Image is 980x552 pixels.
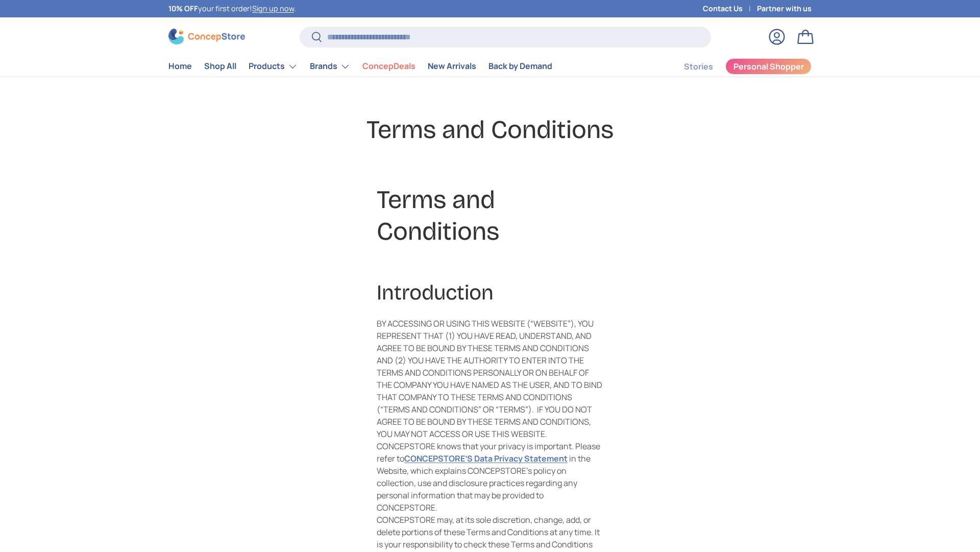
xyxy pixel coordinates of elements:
[725,58,812,75] a: Personal Shopper
[249,56,298,77] a: Products
[252,4,294,13] a: Sign up now
[168,56,552,77] nav: Primary
[733,62,804,71] span: Personal Shopper
[404,453,568,464] a: CONCEPSTORE’S Data Privacy Statement
[488,56,552,76] a: Back by Demand
[377,279,603,307] h2: Introduction
[168,29,245,44] img: ConcepStore
[294,114,686,146] h1: Terms and Conditions
[659,56,812,77] nav: Secondary
[377,184,603,247] h1: Terms and Conditions
[428,56,476,76] a: New Arrivals
[242,56,304,77] summary: Products
[377,318,602,440] span: BY ACCESSING OR USING THIS WEBSITE (“WEBSITE”), YOU REPRESENT THAT (1) YOU HAVE READ, UNDERSTAND,...
[703,3,757,14] a: Contact Us
[757,3,812,14] a: Partner with us
[310,56,350,77] a: Brands
[684,57,713,77] a: Stories
[168,56,192,76] a: Home
[377,440,603,514] div: CONCEPSTORE knows that your privacy is important. Please refer to in the Website, which explains ...
[304,56,356,77] summary: Brands
[168,3,296,14] p: your first order! .
[204,56,236,76] a: Shop All
[168,4,198,13] strong: 10% OFF
[362,56,415,76] a: ConcepDeals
